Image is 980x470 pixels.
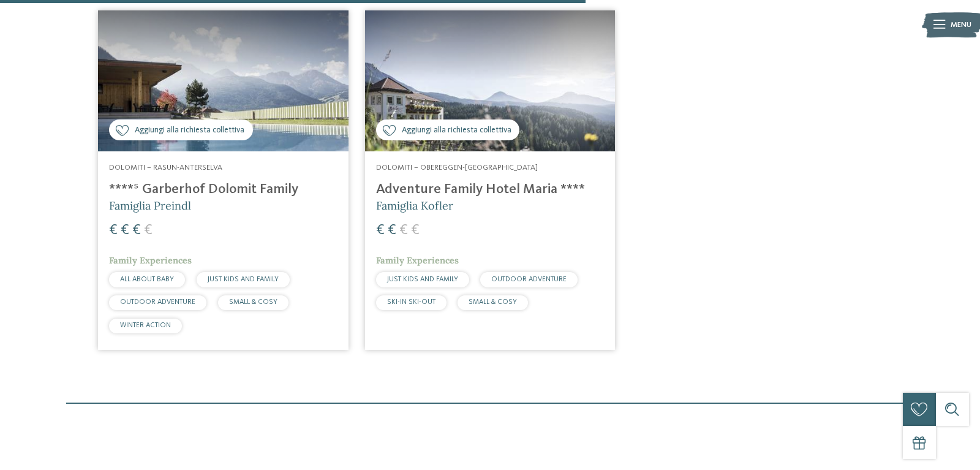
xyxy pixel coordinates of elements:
[120,276,174,283] span: ALL ABOUT BABY
[109,181,337,198] h4: ****ˢ Garberhof Dolomit Family
[491,276,567,283] span: OUTDOOR ADVENTURE
[208,276,279,283] span: JUST KIDS AND FAMILY
[120,322,171,329] span: WINTER ACTION
[109,164,222,172] span: Dolomiti – Rasun-Anterselva
[387,276,458,283] span: JUST KIDS AND FAMILY
[399,223,408,238] span: €
[388,223,396,238] span: €
[132,223,141,238] span: €
[109,255,192,266] span: Family Experiences
[365,10,615,350] a: Cercate un hotel per famiglie? Qui troverete solo i migliori! Aggiungi alla richiesta collettiva ...
[109,223,118,238] span: €
[365,10,615,151] img: Adventure Family Hotel Maria ****
[98,10,348,151] img: Cercate un hotel per famiglie? Qui troverete solo i migliori!
[376,181,604,198] h4: Adventure Family Hotel Maria ****
[144,223,153,238] span: €
[109,199,191,213] span: Famiglia Preindl
[411,223,420,238] span: €
[376,255,459,266] span: Family Experiences
[469,298,517,306] span: SMALL & COSY
[376,223,385,238] span: €
[120,298,195,306] span: OUTDOOR ADVENTURE
[402,125,511,137] span: Aggiungi alla richiesta collettiva
[229,298,277,306] span: SMALL & COSY
[376,199,453,213] span: Famiglia Kofler
[121,223,129,238] span: €
[135,125,244,137] span: Aggiungi alla richiesta collettiva
[98,10,348,350] a: Cercate un hotel per famiglie? Qui troverete solo i migliori! Aggiungi alla richiesta collettiva ...
[376,164,538,172] span: Dolomiti – Obereggen-[GEOGRAPHIC_DATA]
[387,298,435,306] span: SKI-IN SKI-OUT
